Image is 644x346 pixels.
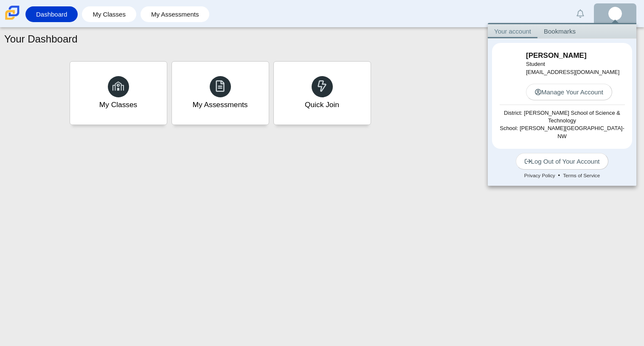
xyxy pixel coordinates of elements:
img: Carmen School of Science & Technology [3,4,21,22]
a: Log Out of Your Account [516,153,609,170]
h3: [PERSON_NAME] [526,51,628,61]
a: Quick Join [273,61,371,125]
a: Your account [488,24,537,38]
a: Dashboard [30,6,73,22]
a: Terms of Service [560,172,603,179]
h1: Your Dashboard [4,32,78,46]
span: Student [526,61,545,67]
img: raniya.fipps.X6C5MD [496,51,522,77]
a: raniya.fipps.X6C5MD [594,3,636,24]
img: raniya.fipps.X6C5MD [608,7,622,20]
div: My Assessments [193,99,248,110]
div: [EMAIL_ADDRESS][DOMAIN_NAME] [526,60,628,76]
a: Privacy Policy [521,172,558,179]
a: Bookmarks [537,24,582,38]
div: District: [PERSON_NAME] School of Science & Technology [496,109,628,125]
a: My Classes [70,61,167,125]
a: My Assessments [145,6,205,22]
a: My Classes [86,6,132,22]
div: My Classes [99,99,138,110]
div: Quick Join [305,99,339,110]
a: Carmen School of Science & Technology [3,16,21,23]
div: School: [PERSON_NAME][GEOGRAPHIC_DATA]-NW [496,125,628,140]
a: Manage Your Account [526,84,612,100]
a: Alerts [571,4,590,23]
a: My Assessments [172,61,269,125]
div: • [492,170,632,182]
